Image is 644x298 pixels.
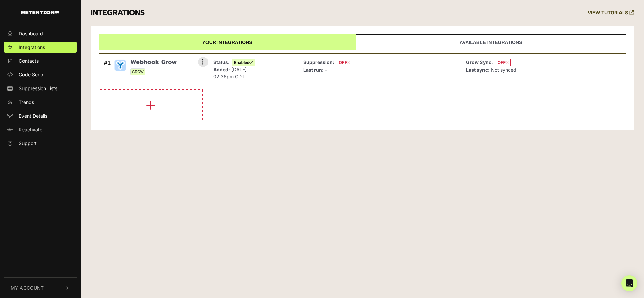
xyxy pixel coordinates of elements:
[11,284,44,291] span: My Account
[19,71,45,78] span: Code Script
[19,126,42,133] span: Reactivate
[130,59,177,66] span: Webhook Grow
[4,69,77,80] a: Code Script
[99,34,356,50] a: Your integrations
[19,140,37,147] span: Support
[21,11,59,14] img: Retention.com
[19,112,47,119] span: Event Details
[104,59,111,80] div: #1
[4,55,77,66] a: Contacts
[466,59,493,65] strong: Grow Sync:
[19,99,34,106] span: Trends
[325,67,327,73] span: -
[4,124,77,135] a: Reactivate
[130,68,145,75] span: GROW
[4,42,77,53] a: Integrations
[19,85,57,92] span: Suppression Lists
[303,59,334,65] strong: Suppression:
[466,67,490,73] strong: Last sync:
[113,59,127,72] img: Webhook Grow
[337,59,352,66] span: OFF
[213,59,230,65] strong: Status:
[4,110,77,121] a: Event Details
[4,278,77,298] button: My Account
[621,275,637,291] div: Open Intercom Messenger
[491,67,516,73] span: Not synced
[4,83,77,94] a: Suppression Lists
[4,138,77,149] a: Support
[19,57,39,64] span: Contacts
[19,30,43,37] span: Dashboard
[19,44,45,51] span: Integrations
[303,67,324,73] strong: Last run:
[232,59,255,66] span: Enabled
[213,67,230,72] strong: Added:
[496,59,511,66] span: OFF
[356,34,626,50] a: Available integrations
[588,10,634,16] a: VIEW TUTORIALS
[4,28,77,39] a: Dashboard
[4,97,77,108] a: Trends
[91,8,145,18] h3: INTEGRATIONS
[213,67,247,79] span: [DATE] 02:36pm CDT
